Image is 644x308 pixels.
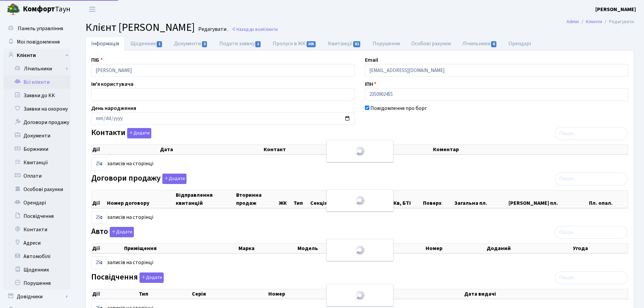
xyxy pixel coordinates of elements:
[365,56,378,64] label: Email
[297,244,371,253] th: Модель
[127,128,151,138] button: Контакти
[125,127,151,139] a: Додати
[197,26,228,33] small: Редагувати .
[86,20,195,35] span: Клієнт [PERSON_NAME]
[503,37,537,51] a: Орендарі
[191,289,268,299] th: Серія
[367,37,406,51] a: Порушення
[3,183,70,196] a: Особові рахунки
[110,227,134,237] button: Авто
[278,190,293,208] th: ЖК
[3,129,70,142] a: Документи
[572,244,628,253] th: Угода
[353,41,361,47] span: 81
[214,37,267,51] a: Подати заявку
[307,41,316,47] span: 305
[355,290,365,301] img: Обробка...
[232,26,278,33] a: Назад до всіхКлієнти
[92,244,123,253] th: Дії
[3,102,70,116] a: Заявки на охорону
[91,227,134,237] label: Авто
[17,38,60,46] span: Мої повідомлення
[3,223,70,236] a: Контакти
[235,190,278,208] th: Вторинна продаж
[7,3,20,16] img: logo.png
[263,26,278,33] span: Клієнти
[464,289,628,299] th: Дата видачі
[555,226,628,239] input: Пошук...
[138,271,164,283] a: Додати
[92,289,138,299] th: Дії
[322,37,367,51] a: Квитанції
[8,62,70,75] a: Лічильники
[3,156,70,169] a: Квитанції
[555,173,628,185] input: Пошук...
[3,236,70,250] a: Адреси
[255,41,261,47] span: 2
[370,104,427,112] label: Повідомлення про борг
[3,22,70,35] a: Панель управління
[586,18,602,25] a: Клієнти
[162,174,186,184] button: Договори продажу
[91,158,153,170] label: записів на сторінці
[432,145,628,154] th: Коментар
[202,41,207,47] span: 3
[123,244,238,253] th: Приміщення
[393,190,422,208] th: Кв, БТІ
[91,128,151,138] label: Контакти
[371,244,425,253] th: Колір
[567,18,579,25] a: Admin
[555,127,628,140] input: Пошук...
[555,271,628,284] input: Пошук...
[267,37,322,51] a: Пропуск в ЖК
[91,174,186,184] label: Договори продажу
[365,80,376,88] label: ІПН
[3,209,70,223] a: Посвідчення
[92,190,106,208] th: Дії
[491,41,496,47] span: 6
[86,37,125,51] a: Інформація
[238,244,297,253] th: Марка
[175,190,235,208] th: Відправлення квитанцій
[168,37,213,51] a: Документи
[92,145,159,154] th: Дії
[91,272,164,283] label: Посвідчення
[588,190,628,208] th: Пл. опал.
[422,190,453,208] th: Поверх
[161,172,186,184] a: Додати
[3,250,70,263] a: Автомобілі
[310,190,339,208] th: Секція
[357,289,464,299] th: Видано
[268,289,357,299] th: Номер
[425,244,486,253] th: Номер
[293,190,310,208] th: Тип
[91,104,136,112] label: День народження
[3,75,70,89] a: Всі клієнти
[91,256,107,269] select: записів на сторінці
[263,145,432,154] th: Контакт
[3,35,70,49] a: Мої повідомлення
[3,89,70,102] a: Заявки до КК
[18,25,63,32] span: Панель управління
[3,142,70,156] a: Боржники
[556,15,644,29] nav: breadcrumb
[125,37,168,51] a: Щоденник
[454,190,508,208] th: Загальна пл.
[457,37,503,51] a: Лічильники
[3,196,70,209] a: Орендарі
[140,272,164,283] button: Посвідчення
[84,4,101,15] button: Переключити навігацію
[23,4,70,15] span: Таун
[106,190,175,208] th: Номер договору
[3,49,70,62] a: Клієнти
[157,41,162,47] span: 1
[91,256,153,269] label: записів на сторінці
[355,245,365,255] img: Обробка...
[508,190,588,208] th: [PERSON_NAME] пл.
[595,5,636,13] a: [PERSON_NAME]
[23,4,55,14] b: Комфорт
[355,146,365,157] img: Обробка...
[91,158,107,170] select: записів на сторінці
[108,226,134,238] a: Додати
